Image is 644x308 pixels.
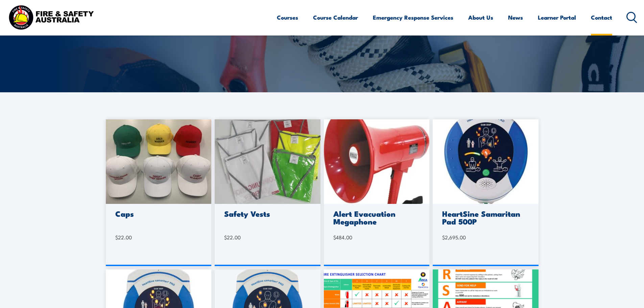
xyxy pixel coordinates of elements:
[333,210,418,225] h3: Alert Evacuation Megaphone
[224,210,309,217] h3: Safety Vests
[442,234,445,241] span: $
[433,119,539,204] img: 500.jpg
[215,119,320,204] img: 20230220_093531-scaled-1.jpg
[333,234,336,241] span: $
[115,234,118,241] span: $
[324,119,430,204] img: megaphone-1.jpg
[538,8,576,26] a: Learner Portal
[468,8,493,26] a: About Us
[591,8,612,26] a: Contact
[333,234,352,241] bdi: 484.00
[115,210,200,217] h3: Caps
[277,8,298,26] a: Courses
[106,119,212,204] img: caps-scaled-1.jpg
[224,234,241,241] bdi: 22.00
[224,234,227,241] span: $
[442,210,527,225] h3: HeartSine Samaritan Pad 500P
[373,8,453,26] a: Emergency Response Services
[442,234,466,241] bdi: 2,695.00
[115,234,132,241] bdi: 22.00
[508,8,523,26] a: News
[313,8,358,26] a: Course Calendar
